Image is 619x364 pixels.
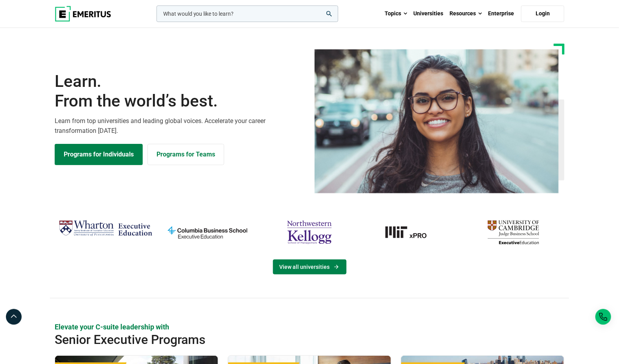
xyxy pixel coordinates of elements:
[55,332,513,347] h2: Senior Executive Programs
[262,217,356,248] img: northwestern-kellogg
[147,144,224,165] a: Explore for Business
[55,144,143,165] a: Explore Programs
[160,217,254,248] img: columbia-business-school
[55,116,305,136] p: Learn from top universities and leading global voices. Accelerate your career transformation [DATE].
[521,6,564,22] a: Login
[466,217,560,248] img: cambridge-judge-business-school
[365,217,459,248] a: MIT-xPRO
[55,91,305,111] span: From the world’s best.
[273,259,346,274] a: View Universities
[55,72,305,111] h1: Learn.
[365,217,459,248] img: MIT xPRO
[157,6,338,22] input: woocommerce-product-search-field-0
[315,49,559,193] img: Learn from the world's best
[55,322,564,332] p: Elevate your C-suite leadership with
[59,217,153,240] img: Wharton Executive Education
